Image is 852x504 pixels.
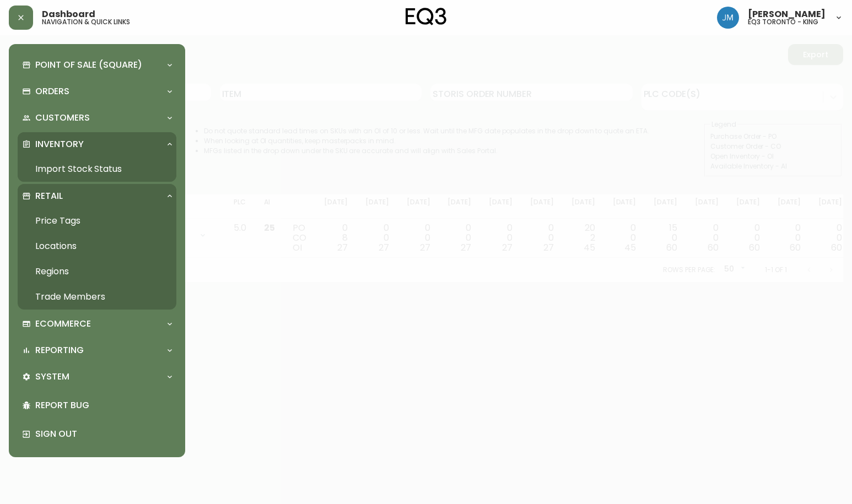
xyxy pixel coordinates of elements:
[748,10,826,19] span: [PERSON_NAME]
[406,8,446,25] img: logo
[42,19,130,25] h5: navigation & quick links
[42,10,95,19] span: Dashboard
[18,259,176,284] a: Regions
[18,365,176,389] div: System
[18,79,176,104] div: Orders
[18,284,176,310] a: Trade Members
[35,428,172,440] p: Sign Out
[18,208,176,234] a: Price Tags
[18,338,176,362] div: Reporting
[717,7,739,29] img: b88646003a19a9f750de19192e969c24
[35,112,90,124] p: Customers
[35,85,69,97] p: Orders
[748,19,818,25] h5: eq3 toronto - king
[18,312,176,336] div: Ecommerce
[18,106,176,130] div: Customers
[35,138,84,150] p: Inventory
[35,59,142,71] p: Point of Sale (Square)
[35,399,172,411] p: Report Bug
[18,391,176,420] div: Report Bug
[35,344,84,356] p: Reporting
[18,53,176,77] div: Point of Sale (Square)
[18,420,176,448] div: Sign Out
[18,132,176,156] div: Inventory
[18,156,176,182] a: Import Stock Status
[18,184,176,208] div: Retail
[35,371,69,383] p: System
[35,318,91,330] p: Ecommerce
[35,190,63,202] p: Retail
[18,234,176,259] a: Locations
